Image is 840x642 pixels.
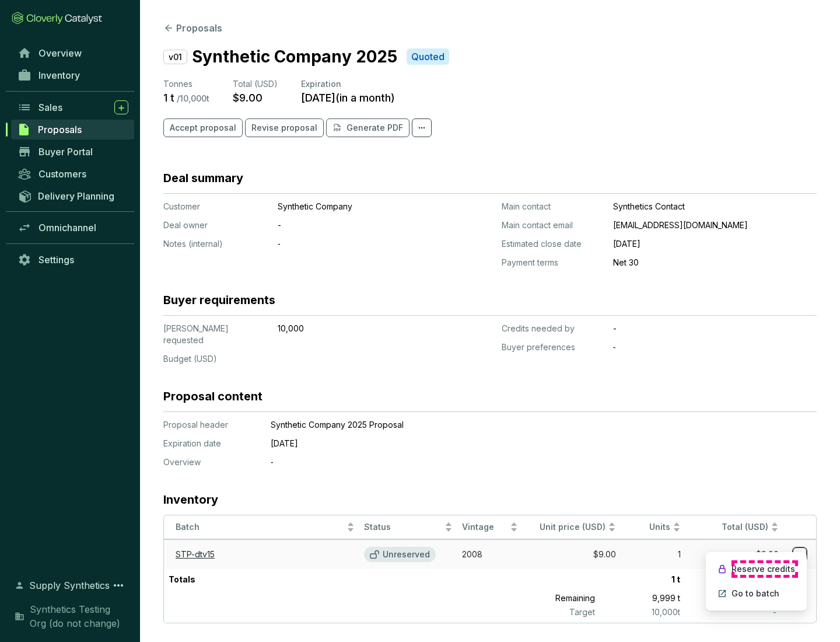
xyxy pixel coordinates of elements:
h3: Buyer requirements [163,292,275,308]
p: Main contact email [502,219,604,231]
p: Payment terms [502,257,604,268]
p: Estimated close date [502,238,604,250]
button: Proposals [163,21,222,35]
p: ‐ [271,456,761,468]
p: Synthetic Company [278,201,435,212]
p: Tonnes [163,78,209,90]
span: Batch [176,522,344,533]
a: Settings [12,250,134,270]
p: ‐ [613,341,817,353]
p: Synthetics Contact [613,201,817,212]
a: Inventory [12,65,134,85]
span: Revise proposal [251,122,317,134]
a: Go to batch [731,588,779,599]
span: Buyer Portal [38,146,93,158]
p: $9.00 [233,91,262,104]
p: Generate PDF [346,122,403,134]
p: 10,000 t [600,606,685,618]
span: Unit price (USD) [540,522,605,532]
p: Target [503,606,600,618]
p: Deal owner [163,219,268,231]
span: Total (USD) [722,522,768,532]
h3: Inventory [163,491,218,508]
p: - [685,606,781,618]
td: 2008 [457,539,523,569]
span: Sales [38,102,62,113]
a: STP-dtv15 [176,549,215,559]
p: - [278,219,435,231]
p: [EMAIL_ADDRESS][DOMAIN_NAME] [613,219,817,231]
td: 1 [621,539,686,569]
p: Totals [164,569,200,590]
span: Status [364,522,442,533]
p: [DATE] [613,238,817,250]
p: - [613,323,817,334]
th: Vintage [457,515,523,539]
span: Supply Synthetics [29,578,110,592]
th: Status [359,515,457,539]
p: $0.00 [685,590,781,606]
p: Main contact [502,201,604,212]
span: Customers [38,168,86,180]
p: Proposal header [163,419,257,431]
p: [DATE] ( in a month ) [301,91,395,104]
p: Reserve credits [731,563,795,575]
p: Unreserved [383,549,430,560]
span: Omnichannel [38,222,96,233]
p: Expiration [301,78,395,90]
span: Synthetics Testing Org (do not change) [30,602,128,630]
span: Vintage [462,522,508,533]
p: [PERSON_NAME] requested [163,323,268,346]
span: Budget (USD) [163,354,217,364]
th: Units [621,515,686,539]
td: $9.00 [523,539,621,569]
p: Net 30 [613,257,817,268]
p: Customer [163,201,268,212]
span: Units [625,522,671,533]
a: Overview [12,43,134,63]
a: Delivery Planning [12,186,134,205]
p: Expiration date [163,438,257,449]
p: $9.00 [685,569,781,590]
p: / 10,000 t [177,93,209,104]
span: Inventory [38,69,80,81]
th: Batch [164,515,359,539]
p: [DATE] [271,438,761,449]
p: 9,999 t [600,590,685,606]
h3: Deal summary [163,170,243,186]
p: Notes (internal) [163,238,268,250]
h3: Proposal content [163,388,262,404]
p: 10,000 [278,323,435,334]
p: Buyer preferences [502,341,604,353]
span: Proposals [38,124,82,135]
p: v01 [163,50,187,64]
a: Sales [12,97,134,117]
a: Omnichannel [12,218,134,238]
p: Remaining [503,590,600,606]
p: Synthetic Company 2025 Proposal [271,419,761,431]
span: Delivery Planning [38,190,114,202]
p: Synthetic Company 2025 [192,44,397,69]
a: Buyer Portal [12,142,134,162]
button: Generate PDF [326,118,409,137]
p: Overview [163,456,257,468]
p: 1 t [599,569,685,590]
span: Accept proposal [170,122,236,134]
p: 1 t [163,91,174,104]
p: Quoted [411,51,444,63]
p: ‐ [278,238,435,250]
a: Customers [12,164,134,184]
p: Credits needed by [502,323,604,334]
span: Overview [38,47,82,59]
span: Total (USD) [233,79,278,89]
td: $9.00 [685,539,783,569]
button: Revise proposal [245,118,324,137]
button: Accept proposal [163,118,243,137]
a: Proposals [11,120,134,139]
span: Settings [38,254,74,266]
